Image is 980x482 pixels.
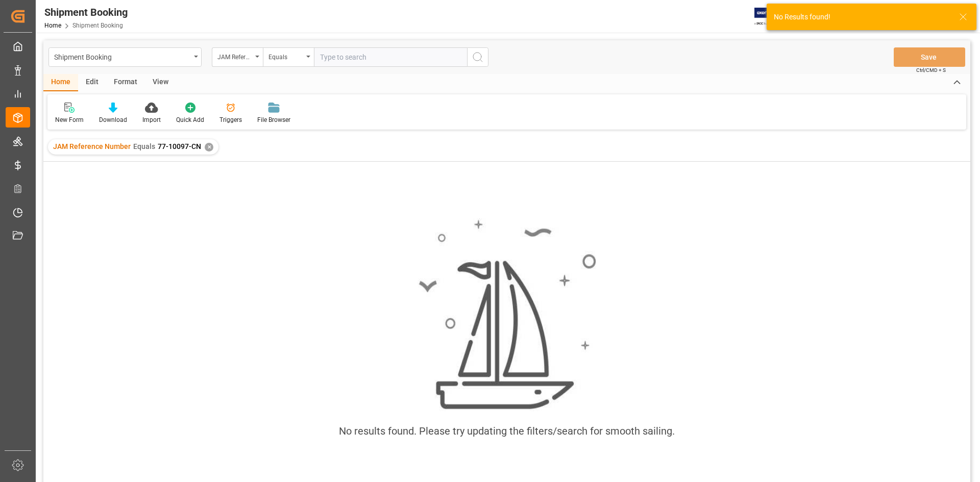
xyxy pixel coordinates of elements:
[54,50,190,63] div: Shipment Booking
[263,47,314,67] button: open menu
[78,74,106,91] div: Edit
[133,142,155,150] span: Equals
[44,22,61,29] a: Home
[754,8,790,26] img: Exertis%20JAM%20-%20Email%20Logo.jpg_1722504956.jpg
[467,47,488,67] button: search button
[268,50,303,62] div: Equals
[916,66,946,74] span: Ctrl/CMD + S
[158,142,201,150] span: 77-10097-CN
[212,47,263,67] button: open menu
[774,12,949,22] div: No Results found!
[48,47,202,67] button: open menu
[339,423,675,439] div: No results found. Please try updating the filters/search for smooth sailing.
[217,50,252,62] div: JAM Reference Number
[55,115,84,124] div: New Form
[106,74,145,91] div: Format
[219,115,242,124] div: Triggers
[894,47,965,67] button: Save
[142,115,161,124] div: Import
[418,218,596,411] img: smooth_sailing.jpeg
[44,5,128,20] div: Shipment Booking
[314,47,467,67] input: Type to search
[53,142,131,150] span: JAM Reference Number
[257,115,290,124] div: File Browser
[145,74,176,91] div: View
[176,115,204,124] div: Quick Add
[43,74,78,91] div: Home
[99,115,127,124] div: Download
[205,143,213,151] div: ✕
